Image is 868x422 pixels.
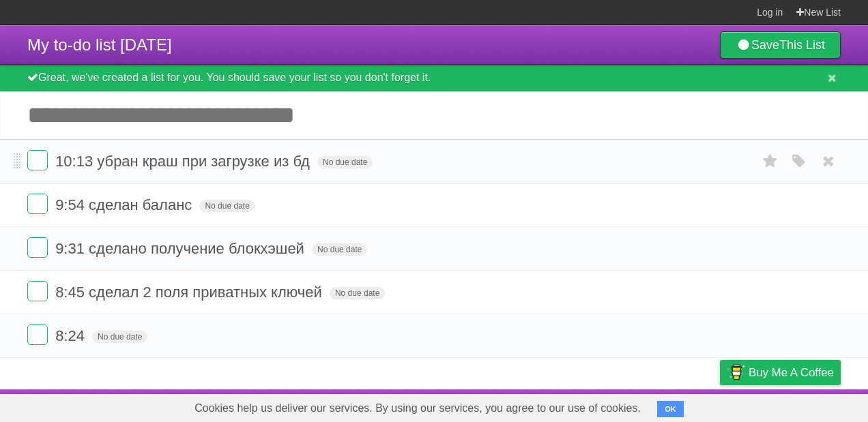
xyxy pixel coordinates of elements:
a: Suggest a feature [755,393,841,419]
span: 9:31 сделано получение блокхэшей [55,240,308,257]
span: 8:45 сделал 2 поля приватных ключей [55,284,325,301]
a: About [538,393,567,419]
span: No due date [199,200,255,212]
label: Star task [757,150,783,172]
label: Done [27,281,48,301]
span: Cookies help us deliver our services. By using our services, you agree to our use of cookies. [181,395,654,422]
a: Developers [583,393,639,419]
span: No due date [312,243,367,256]
img: Buy me a coffee [727,361,745,384]
label: Done [27,150,48,170]
span: Buy me a coffee [749,361,834,385]
span: 10:13 убран краш при загрузке из бд [55,153,313,170]
a: Terms [656,393,686,419]
span: No due date [317,156,373,168]
span: No due date [330,287,385,299]
button: OK [657,401,684,417]
label: Done [27,325,48,345]
span: My to-do list [DATE] [27,35,172,54]
span: 9:54 сделан баланс [55,196,195,213]
span: 8:24 [55,327,88,344]
a: Buy me a coffee [720,360,841,385]
a: SaveThis List [720,31,841,59]
b: This List [779,38,825,52]
label: Done [27,194,48,214]
span: No due date [92,331,147,343]
a: Privacy [702,393,738,419]
label: Done [27,237,48,258]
